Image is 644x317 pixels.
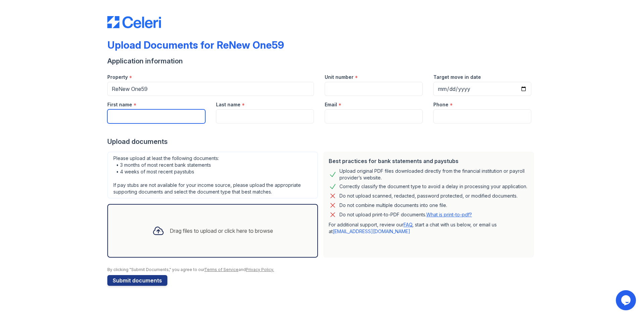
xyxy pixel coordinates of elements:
[107,56,537,66] div: Application information
[107,137,537,146] div: Upload documents
[433,101,448,108] label: Phone
[107,74,128,81] label: Property
[107,267,537,272] div: By clicking "Submit Documents," you agree to our and
[333,228,410,234] a: [EMAIL_ADDRESS][DOMAIN_NAME]
[329,221,529,235] p: For additional support, review our , start a chat with us below, or email us at
[325,101,337,108] label: Email
[107,275,167,286] button: Submit documents
[339,201,447,209] div: Do not combine multiple documents into one file.
[426,212,472,217] a: What is print-to-pdf?
[107,101,132,108] label: First name
[107,152,318,199] div: Please upload at least the following documents: • 3 months of most recent bank statements • 4 wee...
[339,182,527,191] div: Correctly classify the document type to avoid a delay in processing your application.
[170,227,273,235] div: Drag files to upload or click here to browse
[339,192,518,200] div: Do not upload scanned, redacted, password protected, or modified documents.
[216,101,240,108] label: Last name
[329,157,529,165] div: Best practices for bank statements and paystubs
[107,16,161,28] img: CE_Logo_Blue-a8612792a0a2168367f1c8372b55b34899dd931a85d93a1a3d3e32e68fde9ad4.png
[339,211,472,218] p: Do not upload print-to-PDF documents.
[339,168,529,181] div: Upload original PDF files downloaded directly from the financial institution or payroll provider’...
[246,267,274,272] a: Privacy Policy.
[204,267,238,272] a: Terms of Service
[404,222,412,227] a: FAQ
[107,39,284,51] div: Upload Documents for ReNew One59
[616,290,637,310] iframe: chat widget
[433,74,481,81] label: Target move in date
[325,74,354,81] label: Unit number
